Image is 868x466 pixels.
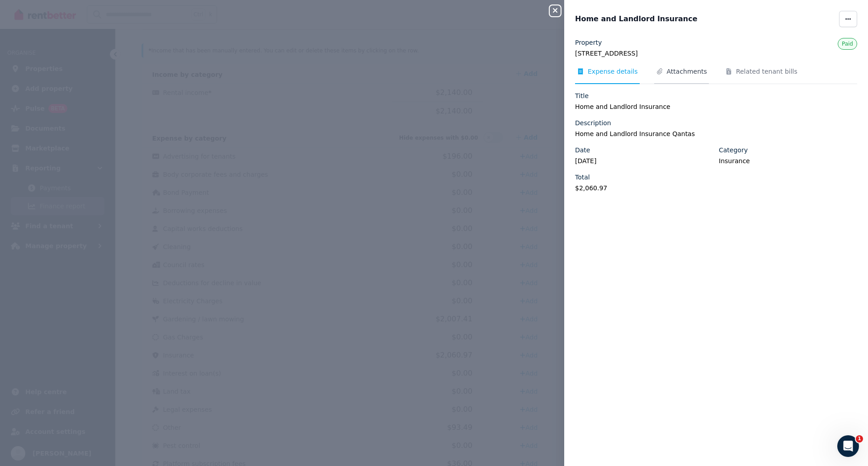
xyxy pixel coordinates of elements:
[575,67,857,84] nav: Tabs
[856,435,863,442] span: 1
[575,156,713,165] legend: [DATE]
[575,146,590,155] label: Date
[575,38,602,47] label: Property
[575,118,611,127] label: Description
[736,67,797,76] span: Related tenant bills
[575,91,589,100] label: Title
[837,435,859,457] iframe: Intercom live chat
[719,156,857,165] legend: Insurance
[719,146,748,155] label: Category
[588,67,638,76] span: Expense details
[575,129,857,138] legend: Home and Landlord Insurance Qantas
[667,67,707,76] span: Attachments
[575,102,857,111] legend: Home and Landlord Insurance
[842,41,853,47] span: Paid
[575,184,713,193] legend: $2,060.97
[575,49,857,58] legend: [STREET_ADDRESS]
[575,14,698,24] span: Home and Landlord Insurance
[575,173,590,182] label: Total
